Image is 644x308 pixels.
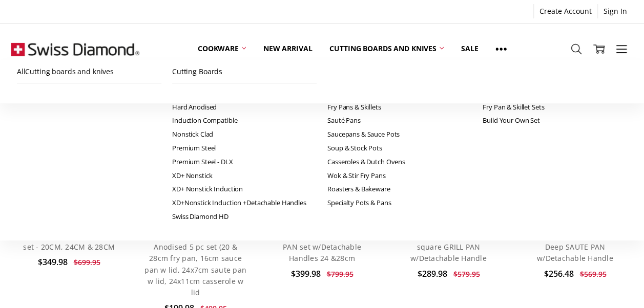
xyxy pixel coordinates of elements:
[409,230,488,263] a: XD Induction 28 x 4cm square GRILL PAN w/Detachable Handle
[598,4,633,18] a: Sign In
[172,60,317,83] a: Cutting Boards
[326,269,353,279] span: $799.95
[20,230,118,251] a: XD Nonstick 3 Piece Fry Pan set - 20CM, 24CM & 28CM
[290,268,320,279] span: $399.98
[452,37,487,60] a: Sale
[38,256,68,268] span: $349.98
[278,230,366,263] a: XD Induction 2 piece FRY PAN set w/Detachable Handles 24 &28cm
[255,37,321,60] a: New arrival
[453,269,480,279] span: $579.95
[417,268,447,279] span: $289.98
[487,37,515,60] a: Show All
[532,230,618,263] a: XD Induction 28 x 7.5cm Deep SAUTE PAN w/Detachable Handle
[11,24,139,75] img: Free Shipping On Every Order
[534,4,597,18] a: Create Account
[544,268,573,279] span: $256.48
[74,257,100,267] span: $699.95
[321,37,452,60] a: Cutting boards and knives
[579,269,606,279] span: $569.95
[189,37,255,60] a: Cookware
